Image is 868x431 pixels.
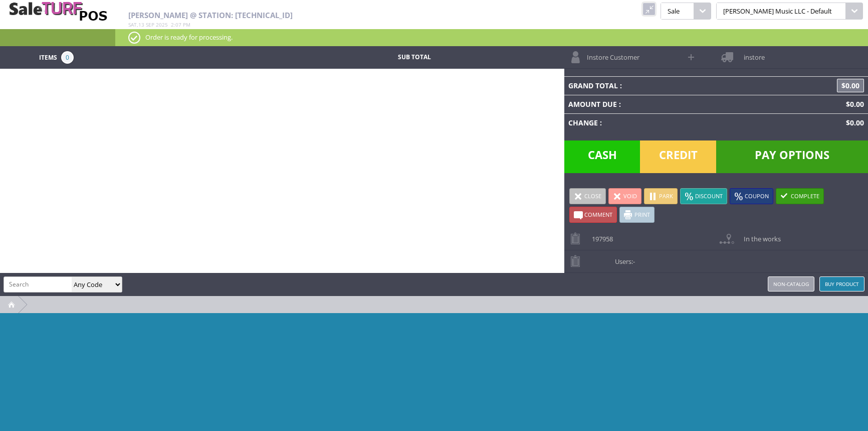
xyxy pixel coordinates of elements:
[661,3,694,20] span: Sale
[608,188,641,204] a: Void
[776,188,824,204] a: Complete
[739,228,781,243] span: In the works
[564,95,753,113] td: Amount Due :
[716,140,868,173] span: Pay Options
[564,140,640,173] span: Cash
[338,51,491,64] td: Sub Total
[183,21,190,28] span: pm
[128,32,855,43] p: Order is ready for processing.
[584,211,612,218] span: Comment
[842,99,864,109] span: $0.00
[128,21,137,28] span: Sat
[768,276,814,292] a: Non-catalog
[640,140,716,173] span: Credit
[680,188,727,204] a: Discount
[730,188,773,204] a: Coupon
[146,21,154,28] span: Sep
[619,207,655,223] a: Print
[633,257,635,266] span: -
[138,21,144,28] span: 13
[128,21,190,28] span: , :
[61,51,74,64] span: 0
[564,76,753,95] td: Grand Total :
[644,188,678,204] a: Park
[156,21,168,28] span: 2025
[819,276,864,292] a: Buy Product
[587,228,613,243] span: 197958
[842,118,864,127] span: $0.00
[582,46,639,62] span: Instore Customer
[569,188,606,204] a: Close
[610,250,635,266] span: Users:
[171,21,174,28] span: 2
[716,3,846,20] span: [PERSON_NAME] Music LLC - Default
[4,277,72,292] input: Search
[128,11,562,20] h2: [PERSON_NAME] @ Station: [TECHNICAL_ID]
[175,21,181,28] span: 07
[837,79,864,92] span: $0.00
[564,113,753,132] td: Change :
[739,46,765,62] span: instore
[39,51,57,62] span: Items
